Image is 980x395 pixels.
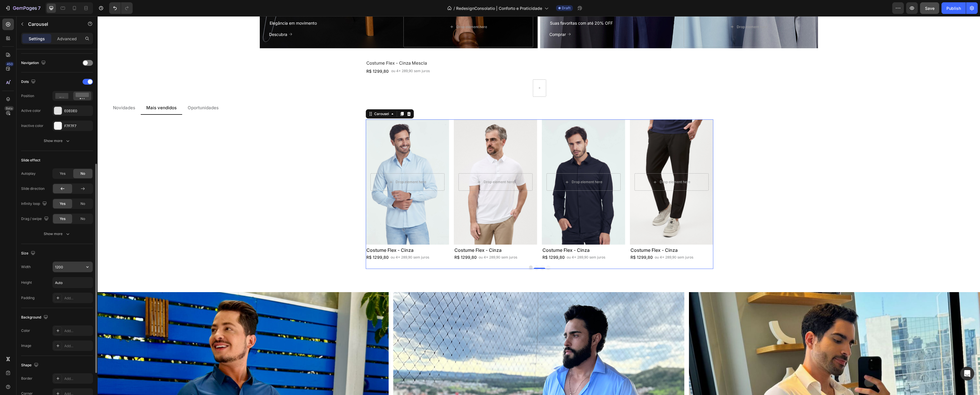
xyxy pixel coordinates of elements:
h2: Costume Flex - Cinza [356,231,440,237]
button: 7 [2,2,43,14]
div: Navigation [21,59,47,67]
div: Background Image [532,103,616,228]
p: R$ 1299,80 [533,238,555,244]
div: Background Image [444,103,528,228]
div: Size [21,250,36,257]
p: R$ 1299,80 [269,52,291,58]
div: E0E0E0 [64,108,92,114]
div: Autoplay [21,171,36,176]
div: Background Image [268,103,352,228]
iframe: Design area [98,16,980,395]
div: Drop element here [474,163,505,168]
p: ou 4x 289,90 sem juros [293,239,332,244]
div: Show more [44,231,71,237]
button: Dot [432,249,435,253]
span: No [81,216,85,221]
div: Active color [21,108,41,113]
div: Drop element here [386,163,417,168]
span: No [81,201,85,206]
div: Undo/Redo [109,2,133,14]
div: Shape [21,361,40,369]
div: Dots [21,78,37,86]
p: ou 4x 289,90 sem juros [294,52,332,57]
div: Add... [64,343,92,349]
div: Overlay [268,103,352,228]
p: Advanced [57,36,77,42]
div: Inactive color [21,123,43,128]
p: 7 [38,5,41,12]
p: R$ 1299,80 [357,238,379,244]
button: Dot [443,249,447,253]
div: Background Image [356,103,440,228]
div: Padding [21,295,34,301]
button: Save [920,2,939,14]
input: Auto [53,262,93,272]
p: Mais vendidos [49,88,79,95]
span: / [454,5,455,11]
div: Color [21,328,30,333]
button: Dot [437,249,441,253]
div: Height [21,280,32,285]
h2: Costume Flex - Cinza Mescla [268,44,616,50]
p: Settings [29,36,45,42]
h2: Costume Flex - Cinza [268,231,352,237]
div: Position [21,93,34,99]
div: Image [21,343,31,348]
div: Drop element here [562,163,593,168]
div: Width [21,264,31,270]
div: Show more [44,138,71,144]
p: R$ 1299,80 [269,238,291,244]
span: Save [925,6,935,11]
div: Add... [64,328,92,334]
p: R$ 1299,80 [445,238,467,244]
span: Yes [60,201,65,206]
p: Novidades [15,88,38,95]
span: Draft [562,6,571,11]
div: Beta [4,106,14,111]
span: Yes [60,171,65,176]
button: Dot [449,249,452,253]
div: Background [21,314,49,321]
p: ou 4x 289,90 sem juros [469,239,508,244]
p: Carousel [28,21,77,28]
div: Publish [946,5,961,11]
span: RedesignConsolatio | Conforto e Praticidade [456,5,542,11]
div: Open Intercom Messenger [960,367,974,381]
input: Auto [53,277,93,288]
div: Add... [64,376,92,381]
div: Drag / swipe [21,215,50,223]
div: Border [21,376,32,381]
p: Oportunidades [90,88,121,95]
button: Show more [21,229,93,239]
div: Infinity loop [21,200,48,208]
h2: Costume Flex - Cinza [532,231,616,237]
div: Add... [64,296,92,301]
h2: Costume Flex - Cinza [444,231,528,237]
span: Yes [60,216,65,221]
div: Slide direction [21,186,45,191]
div: Drop element here [298,163,329,168]
button: Publish [941,2,966,14]
span: No [81,171,85,176]
button: Show more [21,136,93,146]
p: ou 4x 289,90 sem juros [557,239,596,244]
div: Slide effect [21,158,40,163]
div: 450 [6,62,14,66]
div: F7F7F7 [64,123,92,129]
div: Carousel [275,95,292,100]
p: ou 4x 289,90 sem juros [381,239,420,244]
